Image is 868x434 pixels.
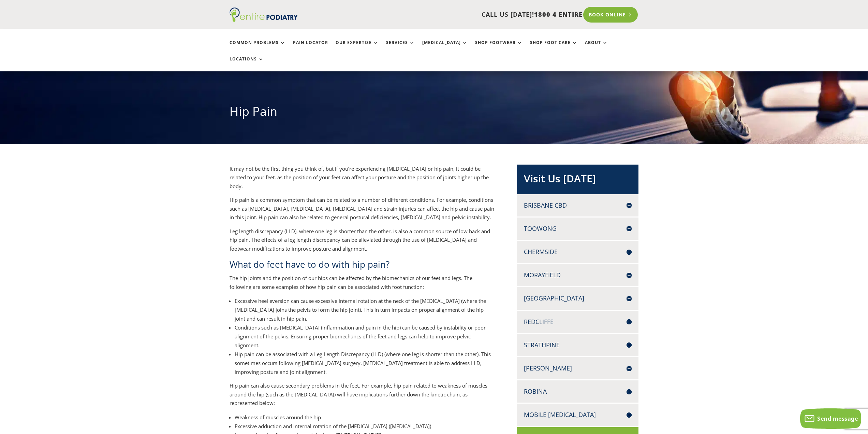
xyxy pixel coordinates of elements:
[230,227,495,258] p: Leg length discrepancy (LLD), where one leg is shorter than the other, is also a common source of...
[230,258,495,274] h2: What do feet have to do with hip pain?
[534,10,583,18] span: 1800 4 ENTIRE
[230,196,495,227] p: Hip pain is a common symptom that can be related to a number of different conditions. For example...
[524,341,632,349] h4: Strathpine
[230,274,495,296] p: The hip joints and the position of our hips can be affected by the biomechanics of our feet and l...
[524,248,632,256] h4: Chermside
[324,10,583,19] p: CALL US [DATE]!
[524,410,632,419] h4: Mobile [MEDICAL_DATA]
[800,408,861,429] button: Send message
[235,296,495,323] li: Excessive heel eversion can cause excessive internal rotation at the neck of the [MEDICAL_DATA] (...
[524,224,632,233] h4: Toowong
[336,40,379,55] a: Our Expertise
[524,171,632,189] h2: Visit Us [DATE]
[524,294,632,303] h4: [GEOGRAPHIC_DATA]
[293,40,328,55] a: Pain Locator
[230,381,495,413] p: Hip pain can also cause secondary problems in the feet. For example, hip pain related to weakness...
[583,7,638,23] a: Book Online
[235,350,495,376] li: Hip pain can be associated with a Leg Length Discrepancy (LLD) (where one leg is shorter than the...
[524,201,632,210] h4: Brisbane CBD
[386,40,415,55] a: Services
[235,422,495,431] li: Excessive adduction and internal rotation of the [MEDICAL_DATA] ([MEDICAL_DATA])
[524,318,632,326] h4: Redcliffe
[230,8,298,22] img: logo (1)
[230,57,264,71] a: Locations
[422,40,468,55] a: [MEDICAL_DATA]
[585,40,608,55] a: About
[230,16,298,23] a: Entire Podiatry
[530,40,577,55] a: Shop Foot Care
[230,103,639,123] h1: Hip Pain
[524,364,632,373] h4: [PERSON_NAME]
[475,40,523,55] a: Shop Footwear
[230,40,285,55] a: Common Problems
[817,415,858,422] span: Send message
[235,413,495,422] li: Weakness of muscles around the hip
[524,387,632,396] h4: Robina
[235,323,495,350] li: Conditions such as [MEDICAL_DATA] (inflammation and pain in the hip) can be caused by instability...
[230,165,495,196] p: It may not be the first thing you think of, but if you’re experiencing [MEDICAL_DATA] or hip pain...
[524,271,632,279] h4: Morayfield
